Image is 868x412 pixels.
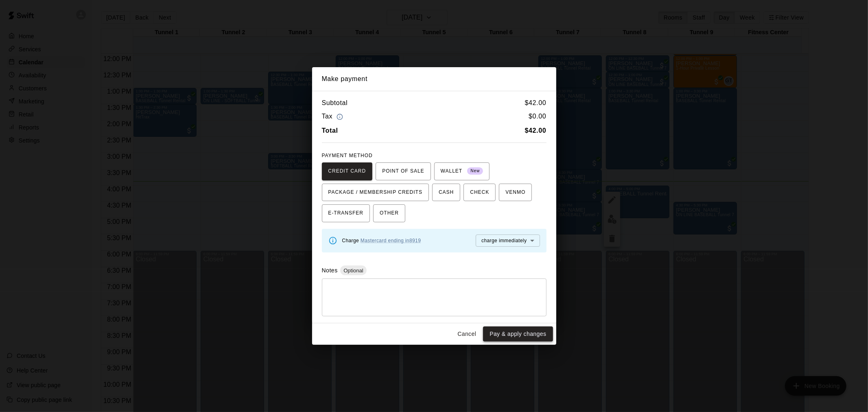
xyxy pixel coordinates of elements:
button: CREDIT CARD [322,162,373,180]
b: Total [322,127,338,134]
button: Pay & apply changes [483,327,553,342]
span: New [467,166,483,177]
span: CHECK [470,186,489,199]
span: Charge [342,238,421,243]
h2: Make payment [312,67,556,91]
a: Mastercard ending in 8919 [361,238,421,243]
span: PAYMENT METHOD [322,153,373,158]
button: POINT OF SALE [376,162,431,180]
span: CASH [439,186,454,199]
button: PACKAGE / MEMBERSHIP CREDITS [322,184,429,202]
span: OTHER [380,207,399,220]
span: POINT OF SALE [382,165,424,178]
button: CASH [432,184,460,202]
h6: $ 0.00 [529,111,546,122]
span: WALLET [441,165,483,178]
span: Optional [340,267,366,274]
span: charge immediately [481,238,527,243]
span: VENMO [505,186,525,199]
span: CREDIT CARD [328,165,366,178]
button: WALLET New [434,162,490,180]
span: E-TRANSFER [328,207,364,220]
h6: $ 42.00 [525,98,547,108]
button: Cancel [454,327,480,342]
span: PACKAGE / MEMBERSHIP CREDITS [328,186,423,199]
button: OTHER [373,204,405,222]
h6: Subtotal [322,98,348,108]
b: $ 42.00 [525,127,547,134]
button: E-TRANSFER [322,204,370,222]
button: VENMO [499,184,532,202]
h6: Tax [322,111,345,122]
button: CHECK [464,184,496,202]
label: Notes [322,267,338,274]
